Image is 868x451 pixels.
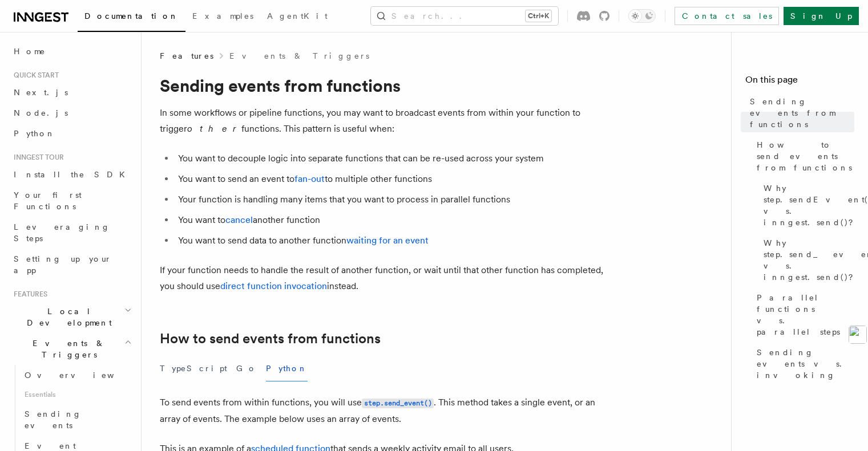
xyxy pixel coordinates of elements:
a: direct function invocation [220,281,327,291]
a: How to send events from functions [160,331,381,347]
p: If your function needs to handle the result of another function, or wait until that other functio... [160,262,616,294]
a: Leveraging Steps [9,217,134,249]
span: Features [9,290,47,299]
a: Events & Triggers [229,50,369,62]
span: Next.js [14,88,68,97]
span: How to send events from functions [757,139,854,173]
a: Next.js [9,82,134,103]
p: In some workflows or pipeline functions, you may want to broadcast events from within your functi... [160,105,616,137]
span: Examples [192,11,253,21]
a: Examples [185,3,260,31]
a: AgentKit [260,3,334,31]
kbd: Ctrl+K [526,10,551,22]
li: You want to send data to another function [175,233,616,249]
span: AgentKit [267,11,328,21]
a: Install the SDK [9,164,134,185]
li: You want to send an event to to multiple other functions [175,171,616,187]
em: other [187,123,241,134]
a: Documentation [78,3,185,32]
h4: On this page [745,73,854,91]
a: Why step.send_event() vs. inngest.send()? [759,233,854,287]
a: Home [9,41,134,62]
span: Node.js [14,108,68,117]
a: Why step.sendEvent() vs. inngest.send()? [759,178,854,233]
a: step.send_event() [362,397,434,408]
a: How to send events from functions [752,135,854,178]
a: cancel [225,214,253,225]
span: Essentials [20,385,134,404]
a: waiting for an event [346,235,429,246]
span: Quick start [9,71,59,80]
span: Sending events from functions [750,96,854,130]
button: Search...Ctrl+K [371,7,558,25]
a: Sign Up [784,7,859,25]
span: Install the SDK [14,170,132,179]
span: Sending events vs. invoking [757,347,854,381]
a: Node.js [9,103,134,123]
span: Setting up your app [14,254,112,275]
span: Events & Triggers [9,338,124,360]
span: Inngest tour [9,153,64,162]
span: Features [160,50,213,62]
span: Sending events [25,409,82,430]
h1: Sending events from functions [160,75,616,96]
a: Setting up your app [9,249,134,281]
button: TypeScript [160,356,227,381]
span: Home [14,46,46,57]
a: Python [9,123,134,144]
a: Parallel functions vs. parallel steps [752,287,854,342]
button: Python [266,356,308,381]
span: Parallel functions vs. parallel steps [757,292,854,338]
a: Overview [20,365,134,385]
button: Events & Triggers [9,333,134,365]
span: Python [14,129,55,138]
a: Sending events [20,404,134,436]
li: You want to decouple logic into separate functions that can be re-used across your system [175,151,616,166]
button: Local Development [9,301,134,333]
code: step.send_event() [362,399,434,408]
span: Your first Functions [14,190,82,211]
a: Contact sales [675,7,779,25]
a: Your first Functions [9,185,134,217]
span: Leveraging Steps [14,222,110,243]
span: Overview [25,371,142,380]
span: Documentation [84,11,179,21]
a: fan-out [294,173,325,184]
li: Your function is handling many items that you want to process in parallel functions [175,192,616,208]
a: Sending events from functions [745,91,854,135]
li: You want to another function [175,212,616,228]
button: Toggle dark mode [628,9,656,23]
p: To send events from within functions, you will use . This method takes a single event, or an arra... [160,395,616,427]
a: Sending events vs. invoking [752,342,854,385]
span: Local Development [9,306,124,328]
button: Go [236,356,257,381]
